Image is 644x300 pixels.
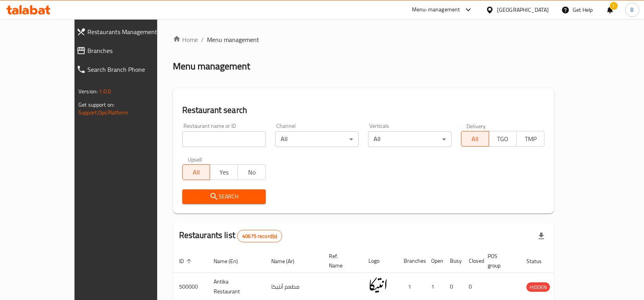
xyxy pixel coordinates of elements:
button: Search [182,189,266,204]
div: Total records count [237,230,282,242]
a: Branches [70,41,182,60]
a: Support.OpsPlatform [78,107,128,118]
th: Closed [463,249,481,273]
div: HIDDEN [526,282,550,292]
nav: breadcrumb [173,35,554,44]
span: No [241,167,263,178]
div: Menu-management [412,5,460,15]
th: Busy [444,249,463,273]
a: Home [173,35,198,44]
span: Name (Ar) [271,256,305,266]
button: Yes [210,164,238,180]
span: Yes [213,167,235,178]
span: Name (En) [214,256,248,266]
a: Search Branch Phone [70,60,182,79]
button: TMP [516,131,544,147]
h2: Restaurants list [179,229,283,242]
span: All [464,133,486,145]
span: TGO [492,133,514,145]
span: Menu management [207,35,259,44]
span: Search [189,192,259,202]
li: / [201,35,204,44]
button: No [238,164,266,180]
h2: Menu management [173,60,250,73]
button: All [461,131,489,147]
label: Delivery [466,123,486,129]
input: Search for restaurant name or ID.. [182,131,266,147]
span: Branches [87,46,176,55]
th: Branches [397,249,425,273]
span: TMP [520,133,541,145]
h2: Restaurant search [182,104,544,116]
span: All [186,167,207,178]
span: Status [526,256,552,266]
span: B [630,5,634,14]
img: Antika Restaurant [368,275,388,295]
th: Logo [362,249,397,273]
span: 40675 record(s) [238,233,282,240]
div: [GEOGRAPHIC_DATA] [497,5,549,14]
button: TGO [489,131,517,147]
label: Upsell [188,156,202,162]
a: Restaurants Management [70,22,182,41]
span: POS group [488,251,511,270]
div: All [368,131,452,147]
span: Search Branch Phone [87,65,176,74]
span: Ref. Name [329,251,353,270]
div: All [275,131,359,147]
span: Get support on: [78,100,114,110]
button: All [182,164,210,180]
th: Open [425,249,444,273]
span: Version: [78,86,98,96]
span: Restaurants Management [87,27,176,36]
span: 1.0.0 [99,86,111,96]
span: ID [179,256,194,266]
div: Export file [532,227,551,245]
span: HIDDEN [526,283,550,292]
